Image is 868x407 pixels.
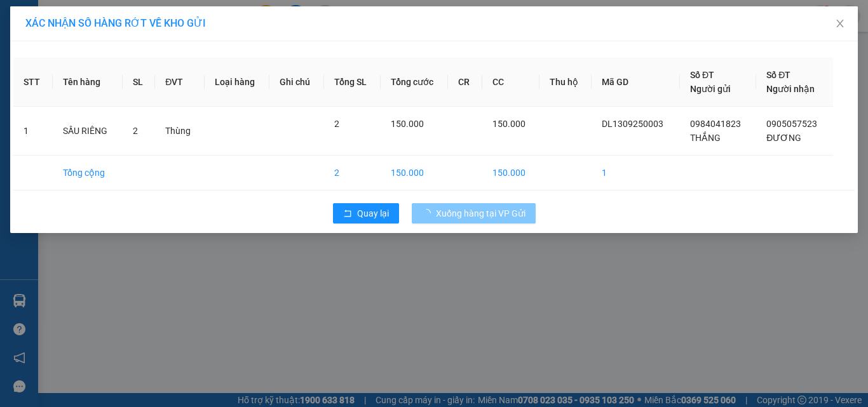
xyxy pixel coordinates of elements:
[53,156,123,190] td: Tổng cộng
[53,107,123,156] td: SẦU RIÊNG
[11,11,31,24] span: Gửi:
[690,133,721,143] span: THẮNG
[149,39,278,55] div: LÀNH
[269,58,324,107] th: Ghi chú
[539,58,592,107] th: Thu hộ
[602,119,663,129] span: DL1309250003
[822,6,858,42] button: Close
[324,156,381,190] td: 2
[11,39,140,55] div: NHI
[381,58,448,107] th: Tổng cước
[13,58,53,107] th: STT
[422,209,436,218] span: loading
[25,17,206,29] span: XÁC NHẬN SỐ HÀNG RỚT VỀ KHO GỬI
[155,107,204,156] td: Thùng
[436,206,526,220] span: Xuống hàng tại VP Gửi
[766,133,801,143] span: ĐƯƠNG
[11,11,140,39] div: [GEOGRAPHIC_DATA]
[766,70,790,80] span: Số ĐT
[690,70,714,80] span: Số ĐT
[381,156,448,190] td: 150.000
[155,58,204,107] th: ĐVT
[123,58,156,107] th: SL
[766,84,815,94] span: Người nhận
[10,80,142,95] div: 800.000
[133,126,138,136] span: 2
[592,58,680,107] th: Mã GD
[324,58,381,107] th: Tổng SL
[149,11,179,24] span: Nhận:
[149,55,278,72] div: 0982242874
[391,119,424,129] span: 150.000
[482,58,539,107] th: CC
[492,119,526,129] span: 150.000
[690,84,731,94] span: Người gửi
[482,156,539,190] td: 150.000
[149,11,278,39] div: [GEOGRAPHIC_DATA]
[53,58,123,107] th: Tên hàng
[690,119,741,129] span: 0984041823
[448,58,482,107] th: CR
[205,58,269,107] th: Loại hàng
[343,209,352,219] span: rollback
[592,156,680,190] td: 1
[10,81,29,95] span: CR :
[11,55,140,72] div: 0942589713
[334,119,339,129] span: 2
[13,107,53,156] td: 1
[357,206,389,220] span: Quay lại
[333,203,399,224] button: rollbackQuay lại
[412,203,536,224] button: Xuống hàng tại VP Gửi
[766,119,817,129] span: 0905057523
[835,18,845,29] span: close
